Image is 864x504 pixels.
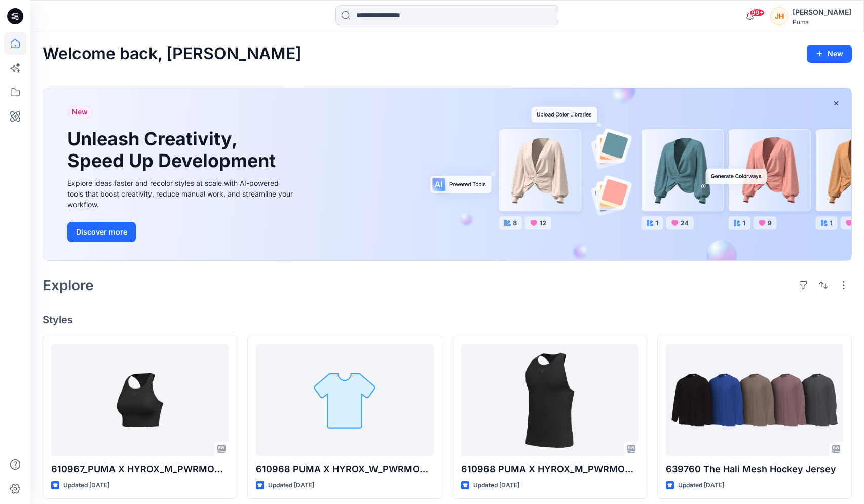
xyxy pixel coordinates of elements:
[67,222,136,242] button: Discover more
[666,462,843,476] p: 639760 The Hali Mesh Hockey Jersey
[268,480,314,491] p: Updated [DATE]
[43,277,94,293] h2: Explore
[666,344,843,456] a: 639760 The Hali Mesh Hockey Jersey
[72,106,88,118] span: New
[43,45,302,63] h2: Welcome back, [PERSON_NAME]
[807,45,852,63] button: New
[770,7,788,25] div: JH
[678,480,724,491] p: Updated [DATE]
[67,222,295,242] a: Discover more
[63,480,109,491] p: Updated [DATE]
[256,462,433,476] p: 610968 PUMA X HYROX_W_PWRMODE_RACE_TEE_V1
[793,18,851,26] div: Puma
[51,462,229,476] p: 610967_PUMA X HYROX_M_PWRMODE_RACE_TEE
[256,344,433,456] a: 610968 PUMA X HYROX_W_PWRMODE_RACE_TEE_V1
[461,344,638,456] a: 610968 PUMA X HYROX_M_PWRMODE_RACE_TEE_V2
[749,9,765,17] span: 99+
[67,178,295,210] div: Explore ideas faster and recolor styles at scale with AI-powered tools that boost creativity, red...
[461,462,638,476] p: 610968 PUMA X HYROX_M_PWRMODE_RACE_TEE_V2
[793,6,851,18] div: [PERSON_NAME]
[473,480,519,491] p: Updated [DATE]
[67,128,280,172] h1: Unleash Creativity, Speed Up Development
[51,344,229,456] a: 610967_PUMA X HYROX_M_PWRMODE_RACE_TEE
[43,314,852,326] h4: Styles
